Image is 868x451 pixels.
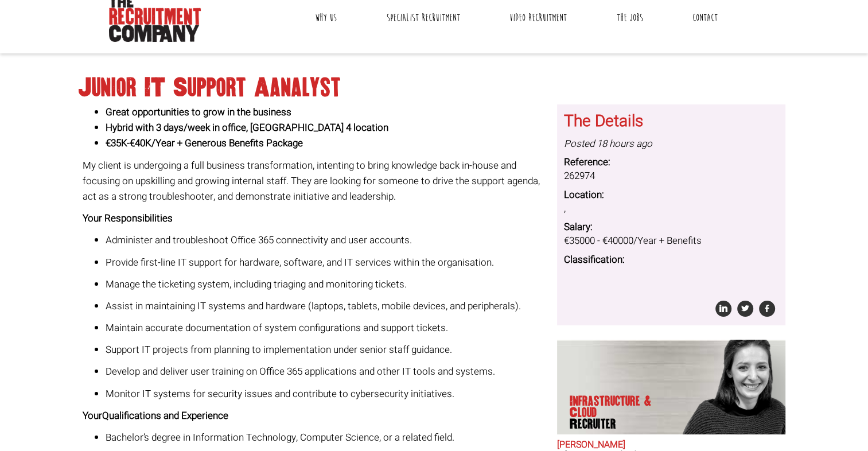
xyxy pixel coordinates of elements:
[306,3,345,32] a: Why Us
[83,409,102,423] strong: Your
[106,277,548,292] p: Manage the ticketing system, including triaging and monitoring tickets.
[564,253,779,267] dt: Classification:
[106,430,548,445] p: Bachelor’s degree in Information Technology, Computer Science, or a related field.
[608,3,652,32] a: The Jobs
[106,298,548,314] p: Assist in maintaining IT systems and hardware (laptops, tablets, mobile devices, and peripherals).
[564,188,779,202] dt: Location:
[106,364,548,379] p: Develop and deliver user training on Office 365 applications and other IT tools and systems.
[501,3,575,32] a: Video Recruitment
[564,113,779,131] h3: The Details
[564,234,779,248] dd: €35000 - €40000/Year + Benefits
[106,320,548,336] p: Maintain accurate documentation of system configurations and support tickets.
[564,202,779,216] dd: ,
[377,3,468,32] a: Specialist Recruitment
[570,418,658,430] span: Recruiter
[557,440,785,450] h2: [PERSON_NAME]
[106,120,388,135] strong: Hybrid with 3 days/week in office, [GEOGRAPHIC_DATA] 4 location
[564,220,779,234] dt: Salary:
[106,342,548,357] p: Support IT projects from planning to implementation under senior staff guidance.
[564,155,779,169] dt: Reference:
[675,340,785,434] img: Sara O'Toole does Infrastructure & Cloud Recruiter
[106,386,548,402] p: Monitor IT systems for security issues and contribute to cybersecurity initiatives.
[684,3,726,32] a: Contact
[106,136,303,150] strong: €35K-€40K/Year + Generous Benefits Package
[106,232,548,248] p: Administer and troubleshoot Office 365 connectivity and user accounts.
[564,137,652,151] i: Posted 18 hours ago
[79,77,790,98] h1: Junior IT Support Aanalyst
[83,211,173,226] strong: Your Responsibilities
[102,409,228,423] strong: Qualifications and Experience
[106,105,291,119] strong: Great opportunities to grow in the business
[83,158,548,205] p: My client is undergoing a full business transformation, intenting to bring knowledge back in-hous...
[564,169,779,183] dd: 262974
[106,255,548,270] p: Provide first-line IT support for hardware, software, and IT services within the organisation.
[570,395,658,430] p: Infrastructure & Cloud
